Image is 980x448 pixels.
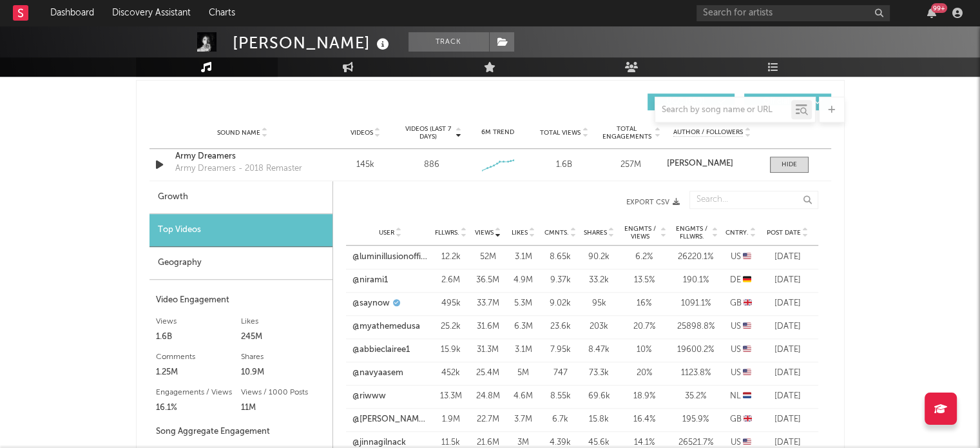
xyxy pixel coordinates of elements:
div: 3.7M [509,413,538,426]
div: 9.37k [544,274,577,287]
span: User [379,229,394,237]
div: [DATE] [764,320,812,333]
a: @[PERSON_NAME].mysz [352,413,428,426]
div: 6M Trend [468,128,528,137]
div: 257M [600,159,660,171]
div: 15.9k [435,344,467,356]
span: 🇬🇧 [744,415,752,424]
span: 🇳🇱 [743,392,751,400]
div: 12.2k [435,251,467,264]
div: 52M [474,251,503,264]
span: Total Views [540,129,581,137]
div: 145k [336,159,396,171]
div: 20.7 % [622,320,667,333]
div: 6.3M [509,320,538,333]
input: Search... [689,191,818,209]
a: @abbieclairee1 [352,344,410,356]
div: 23.6k [544,320,577,333]
div: 4.6M [509,390,538,403]
span: 🇩🇪 [743,276,751,284]
div: 73.3k [583,367,615,380]
span: Videos [351,129,373,137]
span: 🇺🇸 [743,253,751,261]
a: [PERSON_NAME] [667,159,756,168]
div: 1.25M [156,365,241,380]
span: 🇺🇸 [743,438,751,447]
div: 10 % [622,344,667,356]
div: 495k [435,297,467,310]
div: 15.8k [583,413,615,426]
span: Shares [584,229,607,237]
div: 25.2k [435,320,467,333]
div: 9.02k [544,297,577,310]
div: 33.2k [583,274,615,287]
div: 1091.1 % [673,297,718,310]
div: [DATE] [764,367,812,380]
span: Cntry. [725,229,749,237]
div: Comments [156,349,241,365]
div: 203k [583,320,615,333]
div: 190.1 % [673,274,718,287]
div: Song Aggregate Engagement [156,424,326,440]
div: 195.9 % [673,413,718,426]
div: GB [725,413,757,426]
div: 245M [241,329,326,345]
div: 1123.8 % [673,367,718,380]
div: 26220.1 % [673,251,718,264]
span: 🇬🇧 [744,299,752,307]
div: 886 [424,159,439,171]
div: 11M [241,400,326,416]
div: 13.5 % [622,274,667,287]
div: Geography [149,247,332,280]
div: [DATE] [764,297,812,310]
div: 20 % [622,367,667,380]
a: @riwww [352,390,386,403]
span: Cmnts. [544,229,569,237]
div: [DATE] [764,390,812,403]
a: Army Dreamers [175,150,310,163]
div: Shares [241,349,326,365]
div: 16 % [622,297,667,310]
span: Engmts / Views [622,225,659,240]
div: US [725,251,757,264]
div: 69.6k [583,390,615,403]
div: Views / 1000 Posts [241,385,326,400]
strong: [PERSON_NAME] [667,159,733,168]
div: [DATE] [764,251,812,264]
button: UGC(550) [648,93,735,110]
div: Top Videos [149,214,332,247]
input: Search by song name or URL [655,105,791,115]
div: 8.55k [544,390,577,403]
div: [DATE] [764,413,812,426]
a: @saynow [352,297,390,310]
div: 25.4M [474,367,503,380]
div: 3.1M [509,251,538,264]
div: 5.3M [509,297,538,310]
div: 7.95k [544,344,577,356]
button: Track [408,32,489,52]
div: 13.3M [435,390,467,403]
div: 22.7M [474,413,503,426]
div: [PERSON_NAME] [233,32,392,54]
div: 10.9M [241,365,326,380]
div: 95k [583,297,615,310]
div: Growth [149,181,332,214]
div: 1.9M [435,413,467,426]
a: @navyaasem [352,367,403,380]
button: 99+ [927,8,936,18]
div: 36.5M [474,274,503,287]
input: Search for artists [697,5,890,21]
span: Fllwrs. [435,229,459,237]
div: [DATE] [764,344,812,356]
button: Official(7) [744,93,831,110]
div: 24.8M [474,390,503,403]
div: 31.3M [474,344,503,356]
div: 16.4 % [622,413,667,426]
span: Author / Followers [673,128,743,137]
div: 19600.2 % [673,344,718,356]
div: 1.6B [156,329,241,345]
div: 16.1% [156,400,241,416]
span: Total Engagements [600,125,653,141]
div: 33.7M [474,297,503,310]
